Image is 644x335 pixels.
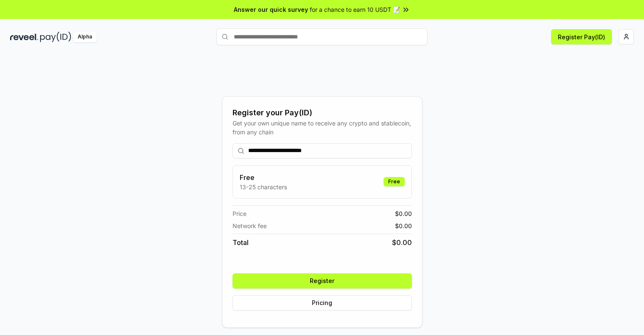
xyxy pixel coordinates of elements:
[240,182,287,191] p: 13-25 characters
[234,5,308,14] span: Answer our quick survey
[395,221,412,230] span: $ 0.00
[240,172,287,182] h3: Free
[384,177,405,186] div: Free
[233,209,246,218] span: Price
[233,119,412,136] div: Get your own unique name to receive any crypto and stablecoin, from any chain
[233,273,412,289] button: Register
[233,221,267,230] span: Network fee
[233,295,412,310] button: Pricing
[551,29,612,44] button: Register Pay(ID)
[310,5,400,14] span: for a chance to earn 10 USDT 📝
[40,32,71,42] img: pay_id
[233,107,412,119] div: Register your Pay(ID)
[395,209,412,218] span: $ 0.00
[392,237,412,248] span: $ 0.00
[10,32,38,42] img: reveel_dark
[233,237,249,248] span: Total
[73,32,97,42] div: Alpha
